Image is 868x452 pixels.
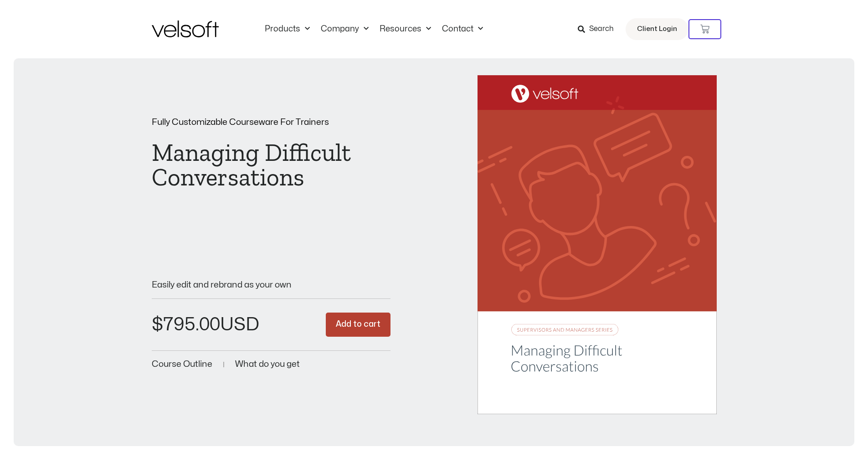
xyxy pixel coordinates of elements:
span: Client Login [637,23,677,35]
a: Client Login [626,18,688,40]
a: ProductsMenu Toggle [259,24,315,34]
p: Fully Customizable Courseware For Trainers [152,118,391,127]
a: ResourcesMenu Toggle [374,24,437,34]
h1: Managing Difficult Conversations [152,140,391,190]
img: Second Product Image [478,75,717,414]
bdi: 795.00 [152,316,220,334]
a: Search [578,21,620,37]
a: CompanyMenu Toggle [315,24,374,34]
nav: Menu [259,24,488,34]
span: $ [152,316,163,334]
span: Search [589,23,614,35]
a: What do you get [235,360,300,369]
p: Easily edit and rebrand as your own [152,281,391,289]
button: Add to cart [326,313,390,337]
a: ContactMenu Toggle [437,24,488,34]
a: Course Outline [152,360,212,369]
img: Velsoft Training Materials [152,21,219,37]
